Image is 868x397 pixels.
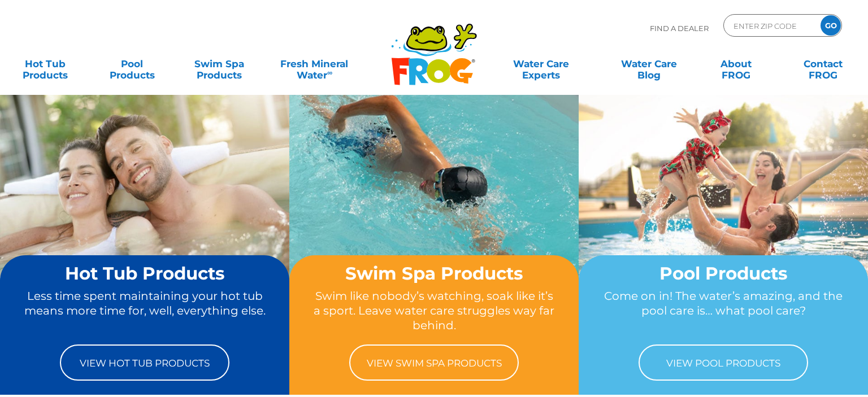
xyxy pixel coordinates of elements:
[289,94,579,310] img: home-banner-swim-spa-short
[600,264,847,283] h2: Pool Products
[650,14,709,42] p: Find A Dealer
[311,264,557,283] h2: Swim Spa Products
[272,53,357,75] a: Fresh MineralWater∞
[702,53,770,75] a: AboutFROG
[639,344,808,381] a: View Pool Products
[11,53,79,75] a: Hot TubProducts
[60,344,229,381] a: View Hot Tub Products
[486,53,596,75] a: Water CareExperts
[349,344,519,381] a: View Swim Spa Products
[98,53,166,75] a: PoolProducts
[615,53,683,75] a: Water CareBlog
[311,289,557,333] p: Swim like nobody’s watching, soak like it’s a sport. Leave water care struggles way far behind.
[732,18,809,34] input: Zip Code Form
[327,68,332,77] sup: ∞
[789,53,857,75] a: ContactFROG
[21,289,268,333] p: Less time spent maintaining your hot tub means more time for, well, everything else.
[600,289,847,333] p: Come on in! The water’s amazing, and the pool care is… what pool care?
[579,94,868,310] img: home-banner-pool-short
[21,264,268,283] h2: Hot Tub Products
[185,53,253,75] a: Swim SpaProducts
[821,15,841,36] input: GO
